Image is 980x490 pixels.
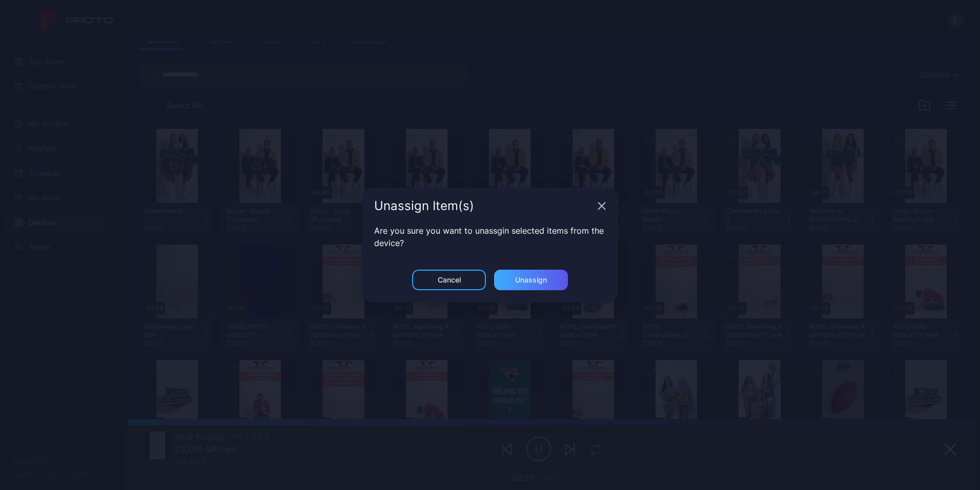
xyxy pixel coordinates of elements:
button: Unassign [494,270,568,290]
div: Unassign Item(s) [374,200,594,212]
p: Are you sure you want to unassgin selected items from the device? [374,224,606,249]
div: Unassign [515,276,547,284]
div: Cancel [438,276,461,284]
button: Cancel [412,270,486,290]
